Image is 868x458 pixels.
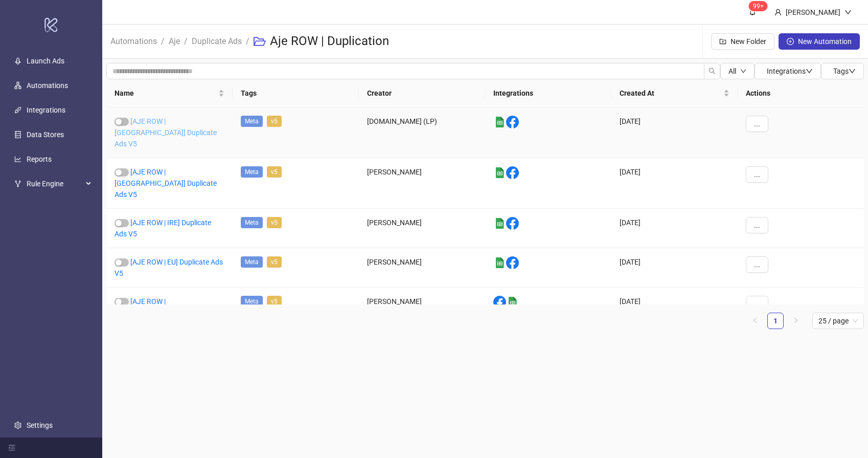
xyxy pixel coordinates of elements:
span: Meta [241,296,263,307]
span: 25 / page [818,313,858,329]
div: Page Size [812,313,864,329]
div: [PERSON_NAME] [359,288,485,338]
div: [DATE] [611,248,738,288]
span: v5 [267,296,282,307]
th: Name [106,79,233,107]
span: New Folder [730,37,766,46]
div: [PERSON_NAME] [359,248,485,288]
div: [DOMAIN_NAME] (LP) [359,107,485,158]
span: Rule Engine [27,173,83,194]
span: down [844,9,852,16]
div: [DATE] [611,158,738,209]
button: ... [746,296,768,312]
button: ... [746,217,768,233]
button: Alldown [720,63,755,79]
button: Tagsdown [821,63,864,79]
span: ... [754,300,760,308]
a: Launch Ads [27,57,64,65]
th: Created At [611,79,738,107]
a: [AJE ROW | [GEOGRAPHIC_DATA]] Duplicate Ads V5 [115,168,217,199]
span: folder-add [719,38,726,45]
li: 1 [767,313,784,329]
span: folder-open [254,35,266,48]
h3: Aje ROW | Duplication [270,33,389,50]
span: ... [754,120,760,128]
span: Created At [620,88,721,99]
span: menu-fold [8,444,15,451]
th: Integrations [485,79,611,107]
span: right [793,317,799,323]
a: Automations [27,81,68,90]
a: [AJE ROW | IRE] Duplicate Ads V5 [115,219,211,238]
span: Integrations [767,67,813,75]
span: fork [14,180,21,187]
a: [AJE ROW | EU] Duplicate Ads V5 [115,258,223,277]
li: / [161,25,165,58]
div: [PERSON_NAME] [359,209,485,248]
span: New Automation [798,37,852,46]
li: / [246,25,249,58]
a: Reports [27,155,52,163]
th: Tags [233,79,359,107]
a: 1 [768,313,783,329]
span: v5 [267,166,282,178]
span: Meta [241,256,263,268]
span: user [774,9,782,16]
th: Actions [738,79,864,107]
li: / [184,25,188,58]
span: ... [754,221,760,229]
sup: 1589 [749,1,768,11]
span: ... [754,260,760,269]
span: left [752,317,758,323]
button: ... [746,166,768,183]
span: plus-circle [787,38,794,45]
span: Tags [833,67,856,75]
a: [AJE ROW | [GEOGRAPHIC_DATA]] Duplicate Ads V5 [115,117,217,148]
span: v5 [267,116,282,127]
span: bell [749,8,756,15]
button: New Folder [711,33,774,50]
span: Name [115,88,216,99]
li: Next Page [788,313,804,329]
a: Integrations [27,106,65,114]
span: v5 [267,256,282,268]
button: right [788,313,804,329]
span: down [806,68,813,75]
a: Duplicate Ads [190,35,244,46]
button: ... [746,116,768,132]
span: ... [754,170,760,179]
th: Creator [359,79,485,107]
div: [DATE] [611,107,738,158]
div: [PERSON_NAME] [782,7,844,18]
span: v5 [267,217,282,228]
div: [PERSON_NAME] [359,158,485,209]
span: down [849,68,856,75]
span: Meta [241,166,263,178]
a: Automations [108,35,159,46]
a: Settings [27,421,53,429]
a: Aje [167,35,182,46]
button: New Automation [779,33,860,50]
button: ... [746,256,768,273]
span: search [709,68,716,75]
div: [DATE] [611,209,738,248]
li: Previous Page [747,313,763,329]
span: Meta [241,217,263,228]
button: left [747,313,763,329]
a: Data Stores [27,130,64,139]
span: down [740,68,746,74]
div: [DATE] [611,288,738,338]
button: Integrationsdown [755,63,821,79]
span: All [728,67,736,75]
span: Meta [241,116,263,127]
